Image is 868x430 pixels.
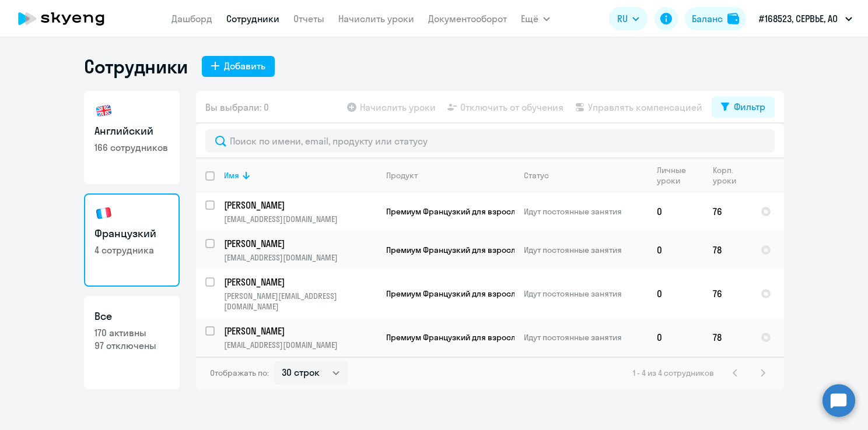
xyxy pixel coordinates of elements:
[703,192,751,231] td: 76
[94,326,169,339] p: 170 активны
[84,55,188,78] h1: Сотрудники
[657,165,695,186] div: Личные уроки
[84,193,180,287] a: Французкий4 сотрудника
[524,332,647,343] p: Идут постоянные занятия
[647,192,703,231] td: 0
[224,325,376,350] a: [PERSON_NAME][EMAIL_ADDRESS][DOMAIN_NAME]
[224,170,376,181] div: Имя
[94,339,169,352] p: 97 отключены
[521,12,538,26] span: Ещё
[647,269,703,318] td: 0
[713,165,743,186] div: Корп. уроки
[524,245,647,255] p: Идут постоянные занятия
[205,100,269,114] span: Вы выбрали: 0
[386,206,526,217] span: Премиум Французкий для взрослых
[692,12,723,26] div: Баланс
[759,12,838,26] p: #168523, СЕРВЬЕ, АО
[633,368,714,378] span: 1 - 4 из 4 сотрудников
[84,91,180,184] a: Английский166 сотрудников
[94,244,169,256] p: 4 сотрудника
[84,296,180,389] a: Все170 активны97 отключены
[205,129,775,153] input: Поиск по имени, email, продукту или статусу
[386,245,526,255] span: Премиум Французкий для взрослых
[94,204,113,223] img: french
[226,13,279,24] a: Сотрудники
[224,325,376,337] p: [PERSON_NAME]
[224,237,376,250] p: [PERSON_NAME]
[524,288,647,299] p: Идут постоянные занятия
[94,309,169,324] h3: Все
[713,165,751,186] div: Корп. уроки
[224,276,376,312] a: [PERSON_NAME][PERSON_NAME][EMAIL_ADDRESS][DOMAIN_NAME]
[202,56,275,77] button: Добавить
[94,124,169,139] h3: Английский
[386,170,514,181] div: Продукт
[224,199,376,224] a: [PERSON_NAME][EMAIL_ADDRESS][DOMAIN_NAME]
[94,101,113,120] img: english
[524,170,549,181] div: Статус
[524,170,647,181] div: Статус
[224,252,376,263] p: [EMAIL_ADDRESS][DOMAIN_NAME]
[647,231,703,269] td: 0
[524,206,647,217] p: Идут постоянные занятия
[521,7,550,30] button: Ещё
[224,214,376,224] p: [EMAIL_ADDRESS][DOMAIN_NAME]
[428,13,507,24] a: Документооборот
[293,13,324,24] a: Отчеты
[712,97,775,118] button: Фильтр
[224,237,376,263] a: [PERSON_NAME][EMAIL_ADDRESS][DOMAIN_NAME]
[171,13,212,24] a: Дашборд
[386,332,526,343] span: Премиум Французкий для взрослых
[386,170,418,181] div: Продукт
[703,318,751,357] td: 78
[338,13,414,24] a: Начислить уроки
[224,291,376,312] p: [PERSON_NAME][EMAIL_ADDRESS][DOMAIN_NAME]
[617,12,628,26] span: RU
[657,165,703,186] div: Личные уроки
[94,141,169,154] p: 166 сотрудников
[94,226,169,241] h3: Французкий
[224,276,376,288] p: [PERSON_NAME]
[727,13,739,24] img: balance
[210,368,269,378] span: Отображать по:
[224,199,376,212] p: [PERSON_NAME]
[703,269,751,318] td: 76
[753,5,858,33] button: #168523, СЕРВЬЕ, АО
[647,318,703,357] td: 0
[386,288,526,299] span: Премиум Французкий для взрослых
[224,170,239,181] div: Имя
[224,340,376,350] p: [EMAIL_ADDRESS][DOMAIN_NAME]
[609,7,647,30] button: RU
[703,231,751,269] td: 78
[734,100,765,114] div: Фильтр
[685,7,746,30] button: Балансbalance
[224,59,265,73] div: Добавить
